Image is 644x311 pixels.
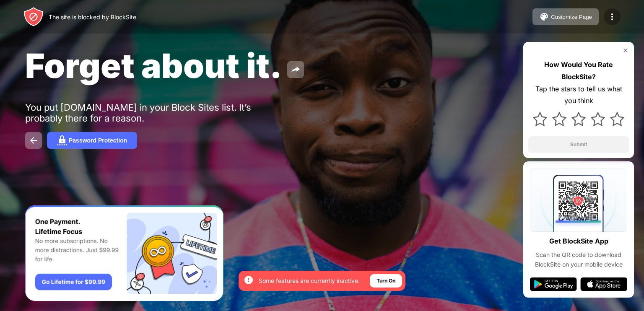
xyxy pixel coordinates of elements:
div: You put [DOMAIN_NAME] in your Block Sites list. It’s probably there for a reason. [25,102,284,124]
div: Turn On [377,277,395,285]
img: share.svg [291,65,301,75]
div: Customize Page [551,14,592,20]
img: pallet.svg [539,12,549,22]
div: Tap the stars to tell us what you think [528,83,629,107]
button: Customize Page [532,8,599,25]
div: Password Protection [69,137,127,144]
img: star.svg [591,112,605,126]
img: password.svg [57,135,67,145]
button: Password Protection [47,132,137,149]
img: header-logo.svg [23,7,44,27]
button: Submit [528,136,629,153]
img: star.svg [533,112,547,126]
div: Scan the QR code to download BlockSite on your mobile device [530,250,627,269]
iframe: Banner [25,205,223,301]
img: back.svg [29,135,39,145]
img: rate-us-close.svg [622,47,629,54]
img: app-store.svg [580,277,627,291]
img: google-play.svg [530,277,577,291]
img: menu-icon.svg [607,12,617,22]
img: star.svg [610,112,624,126]
img: star.svg [571,112,586,126]
div: Get BlockSite App [549,235,608,247]
img: qrcode.svg [530,168,627,232]
img: star.svg [552,112,566,126]
img: error-circle-white.svg [244,275,254,285]
div: The site is blocked by BlockSite [49,13,136,21]
div: Some features are currently inactive. [259,277,360,285]
span: Forget about it. [25,45,282,86]
div: How Would You Rate BlockSite? [528,59,629,83]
